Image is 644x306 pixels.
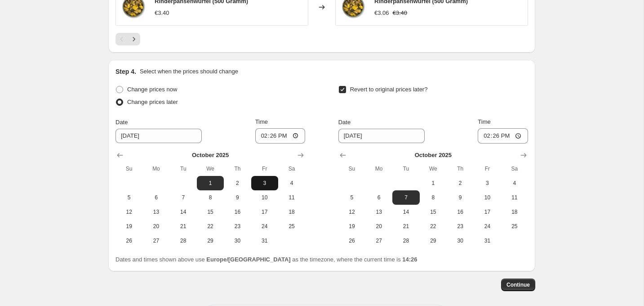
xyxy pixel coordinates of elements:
th: Friday [474,162,501,176]
th: Sunday [115,162,142,176]
input: 12:00 [255,128,306,144]
button: Saturday October 18 2025 [278,205,305,219]
button: Thursday October 30 2025 [447,234,474,248]
th: Wednesday [420,162,447,176]
th: Saturday [278,162,305,176]
span: Th [227,165,247,172]
button: Wednesday October 22 2025 [197,219,224,234]
span: 12 [119,208,139,216]
span: 9 [450,194,470,201]
button: Next [128,33,140,45]
button: Thursday October 23 2025 [447,219,474,234]
span: 20 [369,223,389,230]
button: Wednesday October 29 2025 [420,234,447,248]
span: 8 [200,194,220,201]
button: Sunday October 5 2025 [338,190,365,205]
th: Wednesday [197,162,224,176]
span: 31 [477,237,497,244]
span: 31 [255,237,275,244]
button: Friday October 31 2025 [251,234,278,248]
button: Thursday October 23 2025 [224,219,251,234]
button: Show next month, November 2025 [294,149,307,162]
span: 2 [227,180,247,187]
input: 12:00 [478,128,528,144]
button: Saturday October 25 2025 [278,219,305,234]
span: Mo [146,165,166,172]
th: Thursday [224,162,251,176]
span: Fr [255,165,275,172]
span: 29 [423,237,443,244]
span: 4 [505,180,524,187]
span: Fr [477,165,497,172]
span: 23 [227,223,247,230]
button: Monday October 6 2025 [365,190,392,205]
button: Sunday October 5 2025 [115,190,142,205]
button: Wednesday October 8 2025 [420,190,447,205]
button: Saturday October 25 2025 [501,219,528,234]
span: 6 [146,194,166,201]
button: Tuesday October 14 2025 [170,205,197,219]
span: 10 [255,194,275,201]
button: Friday October 24 2025 [251,219,278,234]
button: Wednesday October 1 2025 [197,176,224,190]
span: 16 [227,208,247,216]
span: 21 [173,223,193,230]
button: Friday October 17 2025 [474,205,501,219]
span: Revert to original prices later? [350,86,428,93]
span: 18 [505,208,524,216]
span: 7 [173,194,193,201]
button: Friday October 10 2025 [251,190,278,205]
button: Monday October 6 2025 [142,190,169,205]
div: €3.06 [374,9,389,18]
span: Sa [282,165,302,172]
span: 3 [477,180,497,187]
button: Thursday October 16 2025 [447,205,474,219]
span: 15 [200,208,220,216]
span: 2 [450,180,470,187]
b: Europe/[GEOGRAPHIC_DATA] [206,256,290,263]
button: Thursday October 2 2025 [224,176,251,190]
button: Thursday October 16 2025 [224,205,251,219]
span: Th [450,165,470,172]
button: Monday October 13 2025 [365,205,392,219]
th: Sunday [338,162,365,176]
span: Date [115,119,128,126]
button: Saturday October 11 2025 [278,190,305,205]
button: Show previous month, September 2025 [114,149,126,162]
th: Tuesday [392,162,419,176]
button: Wednesday October 29 2025 [197,234,224,248]
th: Monday [142,162,169,176]
span: We [200,165,220,172]
button: Continue [501,279,535,291]
button: Tuesday October 21 2025 [392,219,419,234]
span: 27 [146,237,166,244]
span: 12 [342,208,362,216]
span: 27 [369,237,389,244]
span: 26 [119,237,139,244]
b: 14:26 [402,256,417,263]
input: 9/30/2025 [115,129,202,143]
button: Show next month, November 2025 [517,149,530,162]
span: 19 [119,223,139,230]
button: Thursday October 30 2025 [224,234,251,248]
button: Monday October 13 2025 [142,205,169,219]
th: Thursday [447,162,474,176]
button: Monday October 27 2025 [365,234,392,248]
span: 17 [477,208,497,216]
button: Saturday October 18 2025 [501,205,528,219]
strike: €3.40 [393,9,408,18]
th: Saturday [501,162,528,176]
span: Change prices now [127,86,177,93]
button: Sunday October 12 2025 [115,205,142,219]
span: 8 [423,194,443,201]
span: 23 [450,223,470,230]
span: 14 [396,208,416,216]
span: 28 [396,237,416,244]
button: Wednesday October 1 2025 [420,176,447,190]
button: Sunday October 26 2025 [338,234,365,248]
span: 9 [227,194,247,201]
span: We [423,165,443,172]
button: Monday October 27 2025 [142,234,169,248]
button: Tuesday October 21 2025 [170,219,197,234]
button: Thursday October 9 2025 [224,190,251,205]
